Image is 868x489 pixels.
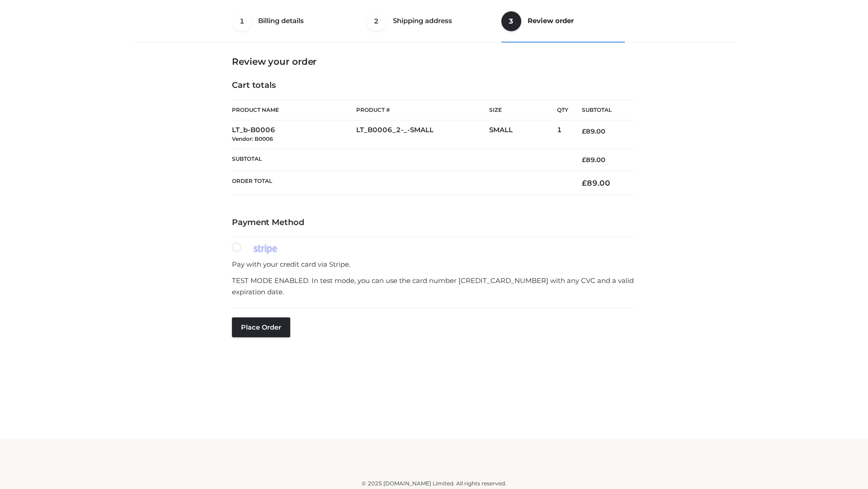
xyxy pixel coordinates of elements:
[582,178,587,187] span: £
[232,317,290,337] button: Place order
[232,275,636,298] p: TEST MODE ENABLED. In test mode, you can use the card number [CREDIT_CARD_NUMBER] with any CVC an...
[232,149,568,171] th: Subtotal
[557,120,568,149] td: 1
[134,479,734,488] div: © 2025 [DOMAIN_NAME] Limited. All rights reserved.
[557,100,568,120] th: Qty
[232,218,636,228] h4: Payment Method
[568,100,636,120] th: Subtotal
[232,135,273,142] small: Vendor: B0006
[356,100,489,120] th: Product #
[232,120,356,149] td: LT_b-B0006
[582,156,605,164] bdi: 89.00
[356,120,489,149] td: LT_B0006_2-_-SMALL
[232,259,636,270] p: Pay with your credit card via Stripe.
[232,81,636,91] h4: Cart totals
[582,127,605,135] bdi: 89.00
[232,100,356,120] th: Product Name
[582,178,610,187] bdi: 89.00
[232,56,636,67] h3: Review your order
[582,156,586,164] span: £
[582,127,586,135] span: £
[489,100,552,120] th: Size
[489,120,557,149] td: SMALL
[232,171,568,195] th: Order Total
